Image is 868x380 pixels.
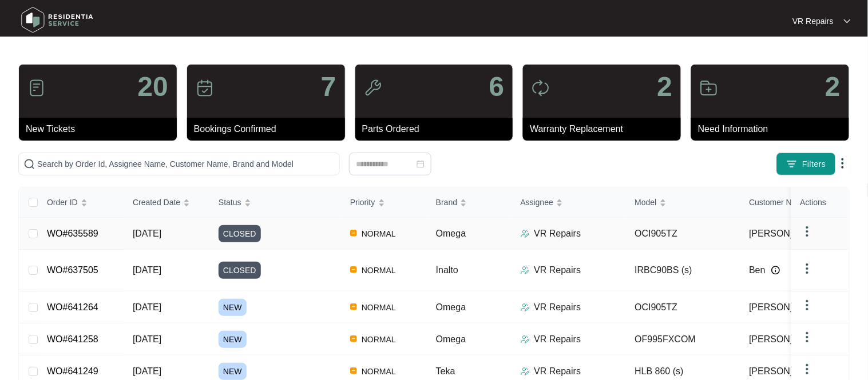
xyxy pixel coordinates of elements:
[626,187,740,218] th: Model
[635,196,657,209] span: Model
[124,187,209,218] th: Created Date
[489,73,505,101] p: 6
[436,366,455,376] span: Teka
[436,196,457,209] span: Brand
[219,225,261,242] span: CLOSED
[133,366,161,376] span: [DATE]
[800,362,814,376] img: dropdown arrow
[219,363,247,380] span: NEW
[133,229,161,238] span: [DATE]
[37,158,335,170] input: Search by Order Id, Assignee Name, Customer Name, Brand and Model
[47,366,98,376] a: WO#641249
[521,196,554,209] span: Assignee
[700,79,718,97] img: icon
[133,196,180,209] span: Created Date
[436,229,466,238] span: Omega
[47,302,98,312] a: WO#641264
[802,158,826,170] span: Filters
[350,266,357,273] img: Vercel Logo
[436,334,466,344] span: Omega
[791,187,849,218] th: Actions
[521,229,530,238] img: Assigner Icon
[750,196,808,209] span: Customer Name
[219,299,247,316] span: NEW
[350,230,357,237] img: Vercel Logo
[825,73,841,101] p: 2
[357,333,401,346] span: NORMAL
[26,122,177,136] p: New Tickets
[750,227,825,241] span: [PERSON_NAME]
[17,3,97,37] img: residentia service logo
[350,196,375,209] span: Priority
[219,196,241,209] span: Status
[427,187,512,218] th: Brand
[512,187,626,218] th: Assignee
[776,153,836,175] button: filter iconFilters
[800,298,814,312] img: dropdown arrow
[626,218,740,250] td: OCI905TZ
[436,265,458,275] span: Inalto
[341,187,427,218] th: Priority
[47,196,78,209] span: Order ID
[657,73,672,101] p: 2
[23,158,35,170] img: search-icon
[137,73,168,101] p: 20
[534,301,581,314] p: VR Repairs
[196,79,214,97] img: icon
[534,365,581,378] p: VR Repairs
[27,79,46,97] img: icon
[194,122,345,136] p: Bookings Confirmed
[836,157,850,170] img: dropdown arrow
[786,158,798,170] img: filter icon
[350,367,357,374] img: Vercel Logo
[800,330,814,344] img: dropdown arrow
[47,334,98,344] a: WO#641258
[771,266,780,275] img: Info icon
[364,79,382,97] img: icon
[750,365,825,378] span: [PERSON_NAME]
[521,266,530,275] img: Assigner Icon
[436,302,466,312] span: Omega
[350,335,357,342] img: Vercel Logo
[844,18,851,24] img: dropdown arrow
[350,303,357,310] img: Vercel Logo
[133,265,161,275] span: [DATE]
[792,15,834,27] p: VR Repairs
[530,122,681,136] p: Warranty Replacement
[38,187,124,218] th: Order ID
[219,331,247,348] span: NEW
[521,303,530,312] img: Assigner Icon
[219,262,261,279] span: CLOSED
[133,302,161,312] span: [DATE]
[534,227,581,241] p: VR Repairs
[357,227,401,241] span: NORMAL
[800,225,814,238] img: dropdown arrow
[357,365,401,378] span: NORMAL
[800,262,814,275] img: dropdown arrow
[209,187,341,218] th: Status
[532,79,550,97] img: icon
[362,122,513,136] p: Parts Ordered
[698,122,849,136] p: Need Information
[521,335,530,344] img: Assigner Icon
[47,229,98,238] a: WO#635589
[626,250,740,291] td: IRBC90BS (s)
[626,291,740,323] td: OCI905TZ
[534,263,581,277] p: VR Repairs
[47,265,98,275] a: WO#637505
[521,367,530,376] img: Assigner Icon
[626,323,740,355] td: OF995FXCOM
[357,263,401,277] span: NORMAL
[321,73,336,101] p: 7
[750,263,766,277] span: Ben
[534,333,581,346] p: VR Repairs
[750,333,825,346] span: [PERSON_NAME]
[357,301,401,314] span: NORMAL
[740,187,855,218] th: Customer Name
[133,334,161,344] span: [DATE]
[750,301,825,314] span: [PERSON_NAME]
